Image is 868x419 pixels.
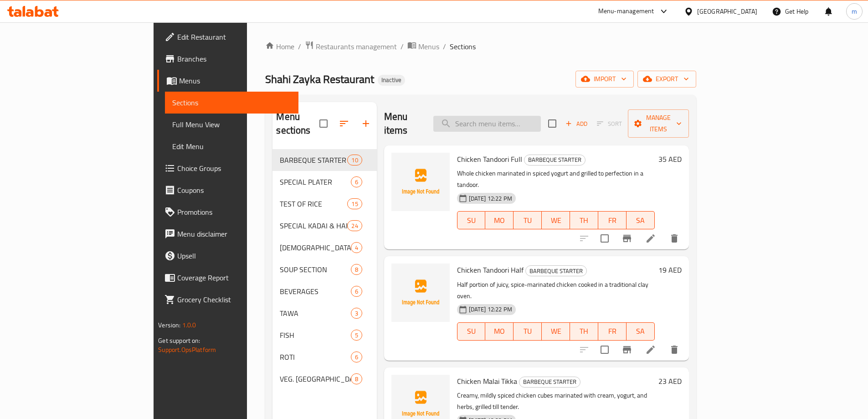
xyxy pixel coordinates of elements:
[272,346,376,368] div: ROTI6
[305,41,397,52] a: Restaurants management
[280,155,347,166] span: BARBEQUE STARTER
[598,6,654,17] div: Menu-management
[635,112,682,135] span: Manage items
[347,155,362,166] div: items
[457,322,486,341] button: SU
[351,264,362,275] div: items
[616,339,638,361] button: Branch-specific-item
[165,92,298,114] a: Sections
[485,322,514,341] button: MO
[591,117,628,131] span: Select section first
[595,229,614,248] span: Select to update
[158,319,180,331] span: Version:
[272,171,376,193] div: SPECIAL PLATER6
[351,265,362,274] span: 8
[562,117,591,131] span: Add item
[157,267,298,289] a: Coverage Report
[457,263,524,277] span: Chicken Tandoori Half
[457,168,655,191] p: Whole chicken marinated in spiced yogurt and grilled to perfection in a tandoor.
[351,178,362,186] span: 6
[575,71,634,88] button: import
[627,322,655,341] button: SA
[351,352,362,362] div: items
[157,179,298,201] a: Coupons
[391,264,450,322] img: Chicken Tandoori Half
[157,245,298,267] a: Upsell
[280,308,350,319] span: TAWA
[280,330,350,341] span: FISH
[457,374,517,388] span: Chicken Malai Tikka
[602,325,623,338] span: FR
[461,214,482,227] span: SU
[280,286,350,297] span: BEVERAGES
[280,373,350,384] span: VEG. [GEOGRAPHIC_DATA]
[457,390,655,413] p: Creamy, mildly spiced chicken cubes marinated with cream, yogurt, and herbs, grilled till tender.
[280,264,350,275] span: SOUP SECTION
[351,330,362,341] div: items
[348,222,361,230] span: 24
[407,41,439,52] a: Menus
[272,145,376,393] nav: Menu sections
[298,41,301,52] li: /
[658,375,682,388] h6: 23 AED
[177,207,291,217] span: Promotions
[525,265,587,276] div: BARBEQUE STARTER
[391,153,450,211] img: Chicken Tandoori Full
[663,228,685,249] button: delete
[517,325,538,338] span: TU
[272,324,376,346] div: FISH5
[351,331,362,340] span: 5
[485,211,514,229] button: MO
[526,266,586,276] span: BARBEQUE STARTER
[177,163,291,174] span: Choice Groups
[570,322,598,341] button: TH
[165,114,298,135] a: Full Menu View
[574,325,595,338] span: TH
[280,220,347,231] div: SPECIAL KADAI & HANDI
[583,73,627,85] span: import
[355,113,377,134] button: Add section
[628,109,689,138] button: Manage items
[433,116,541,132] input: search
[272,302,376,324] div: TAWA3
[172,97,291,108] span: Sections
[157,289,298,310] a: Grocery Checklist
[418,41,439,52] span: Menus
[595,340,614,359] span: Select to update
[514,322,542,341] button: TU
[351,287,362,296] span: 6
[697,6,757,16] div: [GEOGRAPHIC_DATA]
[351,353,362,362] span: 6
[280,176,350,187] span: SPECIAL PLATER
[351,176,362,187] div: items
[852,6,857,16] span: m
[598,322,627,341] button: FR
[524,155,586,166] div: BARBEQUE STARTER
[570,211,598,229] button: TH
[347,198,362,209] div: items
[333,113,355,134] span: Sort sections
[272,280,376,302] div: BEVERAGES6
[348,200,361,208] span: 15
[627,211,655,229] button: SA
[272,237,376,259] div: [DEMOGRAPHIC_DATA]4
[645,344,656,355] a: Edit menu item
[637,71,696,88] button: export
[574,214,595,227] span: TH
[545,214,566,227] span: WE
[158,335,200,347] span: Get support on:
[165,135,298,157] a: Edit Menu
[450,41,476,52] span: Sections
[598,211,627,229] button: FR
[157,48,298,70] a: Branches
[347,220,362,231] div: items
[172,141,291,152] span: Edit Menu
[457,211,486,229] button: SU
[179,75,291,86] span: Menus
[524,155,585,165] span: BARBEQUE STARTER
